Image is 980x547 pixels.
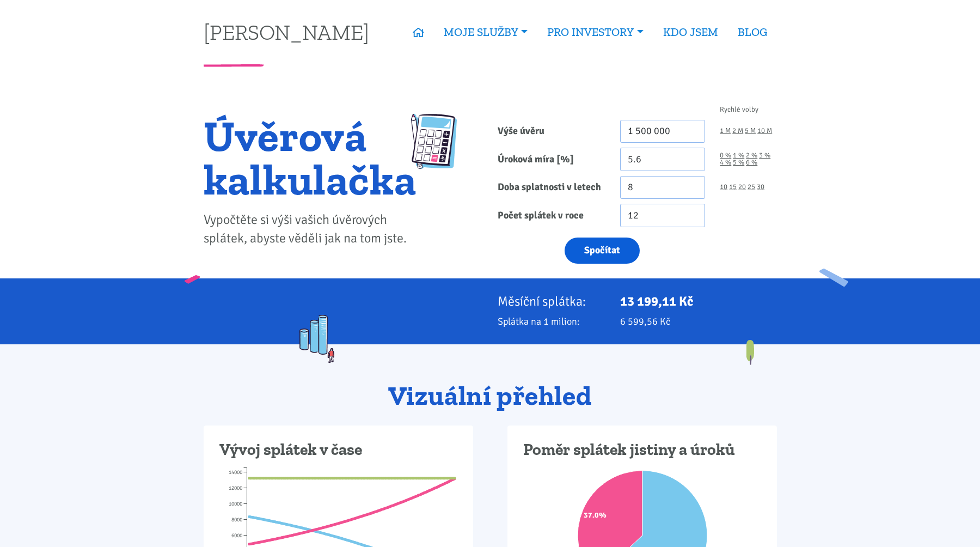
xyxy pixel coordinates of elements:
[746,152,757,159] a: 2 %
[565,238,640,264] button: Spočítat
[490,120,612,143] label: Výše úvěru
[219,440,457,460] h3: Vývoj splátek v čase
[490,148,612,171] label: Úroková míra [%]
[733,152,744,159] a: 1 %
[738,184,746,191] a: 20
[653,20,728,45] a: KDO JSEM
[228,501,242,507] tspan: 10000
[231,532,242,539] tspan: 6000
[720,127,731,135] a: 1 M
[745,127,756,135] a: 5 M
[204,211,416,248] p: Vypočtěte si výši vašich úvěrových splátek, abyste věděli jak na tom jste.
[748,184,755,191] a: 25
[490,204,612,227] label: Počet splátek v roce
[537,20,653,45] a: PRO INVESTORY
[498,294,605,309] p: Měsíční splátka:
[523,440,761,460] h3: Poměr splátek jistiny a úroků
[204,21,369,42] a: [PERSON_NAME]
[757,127,772,135] a: 10 M
[732,127,743,135] a: 2 M
[759,152,770,159] a: 3 %
[720,152,731,159] a: 0 %
[490,176,612,199] label: Doba splatnosti v letech
[204,114,416,201] h1: Úvěrová kalkulačka
[498,314,605,329] p: Splátka na 1 milion:
[720,159,731,166] a: 4 %
[204,381,777,411] h2: Vizuální přehled
[231,516,242,523] tspan: 8000
[620,314,777,329] p: 6 599,56 Kč
[620,294,777,309] p: 13 199,11 Kč
[746,159,757,166] a: 6 %
[729,184,737,191] a: 15
[728,20,777,45] a: BLOG
[757,184,764,191] a: 30
[228,469,242,476] tspan: 14000
[720,106,758,113] span: Rychlé volby
[733,159,744,166] a: 5 %
[434,20,537,45] a: MOJE SLUŽBY
[720,184,727,191] a: 10
[228,485,242,491] tspan: 12000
